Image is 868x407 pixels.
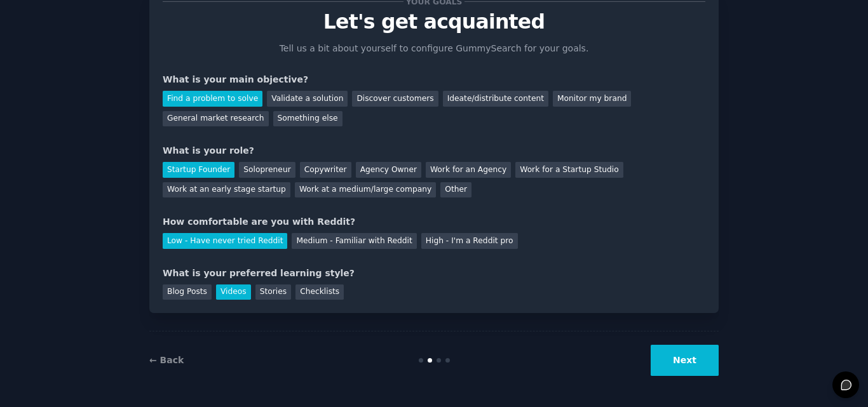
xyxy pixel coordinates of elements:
[163,11,705,33] p: Let's get acquainted
[163,144,705,157] div: What is your role?
[356,162,421,178] div: Agency Owner
[149,355,184,365] a: ← Back
[255,284,291,300] div: Stories
[163,73,705,86] div: What is your main objective?
[267,91,348,107] div: Validate a solution
[239,162,295,178] div: Solopreneur
[274,42,594,55] p: Tell us a bit about yourself to configure GummySearch for your goals.
[292,233,416,249] div: Medium - Familiar with Reddit
[163,182,290,198] div: Work at an early stage startup
[300,162,351,178] div: Copywriter
[163,284,212,300] div: Blog Posts
[295,284,344,300] div: Checklists
[163,162,234,178] div: Startup Founder
[553,91,631,107] div: Monitor my brand
[273,111,342,127] div: Something else
[163,233,287,249] div: Low - Have never tried Reddit
[440,182,471,198] div: Other
[443,91,548,107] div: Ideate/distribute content
[216,284,251,300] div: Videos
[515,162,623,178] div: Work for a Startup Studio
[163,215,705,229] div: How comfortable are you with Reddit?
[163,111,269,127] div: General market research
[421,233,518,249] div: High - I'm a Reddit pro
[295,182,436,198] div: Work at a medium/large company
[352,91,438,107] div: Discover customers
[163,91,262,107] div: Find a problem to solve
[163,267,705,280] div: What is your preferred learning style?
[426,162,511,178] div: Work for an Agency
[651,345,719,376] button: Next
